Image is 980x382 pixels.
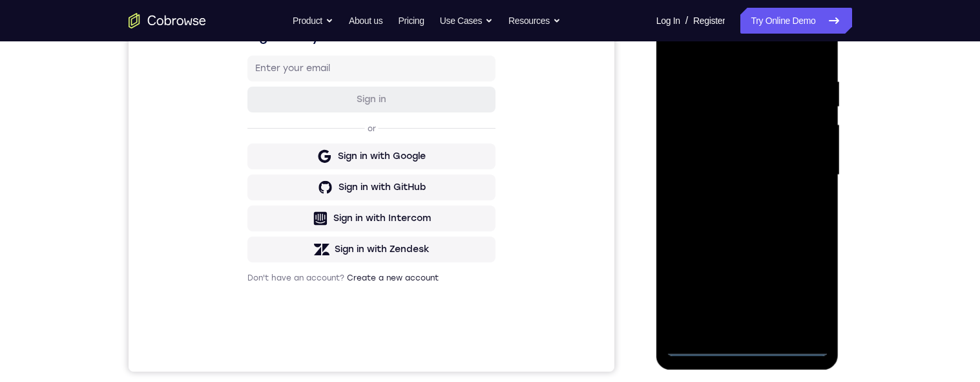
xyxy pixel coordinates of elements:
a: Go to the home page [129,13,206,28]
button: Sign in with GitHub [119,236,367,262]
div: Sign in with Google [209,211,297,224]
a: Create a new account [218,335,310,344]
div: Sign in with Zendesk [206,304,301,317]
button: Resources [508,8,561,34]
button: Sign in with Google [119,205,367,231]
button: Product [293,8,333,34]
button: Sign in with Intercom [119,267,367,293]
span: / [685,13,688,28]
a: Try Online Demo [740,8,851,34]
a: Pricing [398,8,424,34]
p: Don't have an account? [119,334,367,345]
p: or [236,185,250,195]
div: Sign in with Intercom [205,273,302,286]
a: About us [349,8,382,34]
button: Sign in with Zendesk [119,298,367,324]
div: Sign in with GitHub [210,242,297,255]
a: Register [693,8,725,34]
a: Log In [656,8,680,34]
button: Use Cases [440,8,493,34]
